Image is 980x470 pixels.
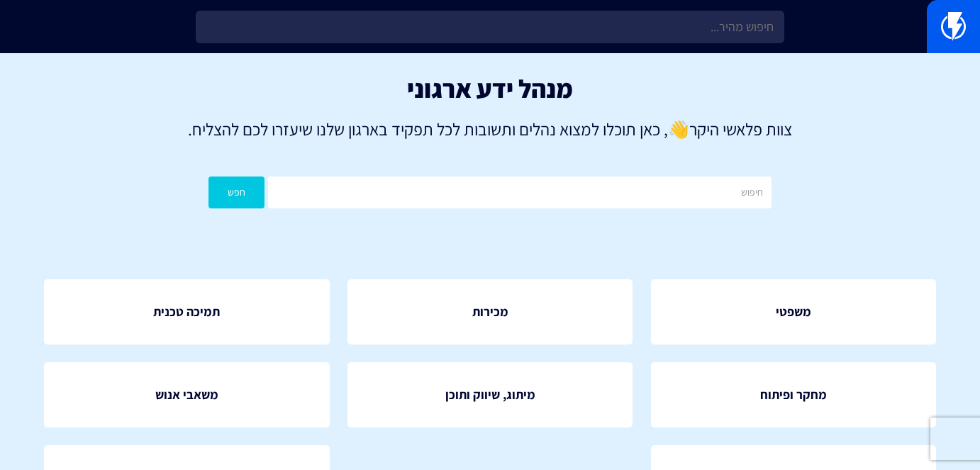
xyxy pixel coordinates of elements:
a: משאבי אנוש [44,362,330,427]
a: מחקר ופיתוח [651,362,937,427]
a: מכירות [347,279,633,345]
button: חפש [208,177,265,208]
a: מיתוג, שיווק ותוכן [347,362,633,427]
input: חיפוש [268,177,771,208]
a: תמיכה טכנית [44,279,330,345]
input: חיפוש מהיר... [196,11,784,43]
span: משאבי אנוש [155,386,218,404]
span: מחקר ופיתוח [760,386,827,404]
a: משפטי [651,279,937,345]
span: משפטי [776,303,811,321]
p: צוות פלאשי היקר , כאן תוכלו למצוא נהלים ותשובות לכל תפקיד בארגון שלנו שיעזרו לכם להצליח. [21,117,959,141]
span: מכירות [472,303,508,321]
span: מיתוג, שיווק ותוכן [445,386,535,404]
span: תמיכה טכנית [153,303,220,321]
h1: מנהל ידע ארגוני [21,74,959,103]
strong: 👋 [668,118,689,140]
